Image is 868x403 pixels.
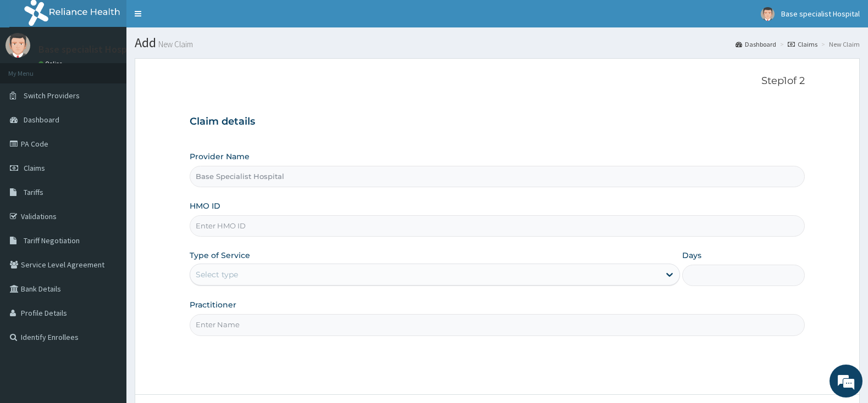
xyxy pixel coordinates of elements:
[24,91,80,100] span: Switch Providers
[190,151,250,162] label: Provider Name
[190,314,805,335] input: Enter Name
[190,250,250,261] label: Type of Service
[38,60,65,68] a: Online
[156,40,193,48] small: New Claim
[24,115,59,125] span: Dashboard
[24,163,45,173] span: Claims
[196,269,238,280] div: Select type
[38,44,141,54] p: Base specialist Hospital
[761,7,775,21] img: User Image
[135,36,860,50] h1: Add
[736,40,776,49] a: Dashboard
[819,40,860,49] li: New Claim
[190,116,805,128] h3: Claim details
[5,33,30,58] img: User Image
[190,215,805,237] input: Enter HMO ID
[190,200,220,211] label: HMO ID
[24,187,43,197] span: Tariffs
[190,299,236,310] label: Practitioner
[781,9,860,19] span: Base specialist Hospital
[682,250,701,261] label: Days
[24,236,80,245] span: Tariff Negotiation
[190,75,805,87] p: Step 1 of 2
[788,40,817,49] a: Claims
